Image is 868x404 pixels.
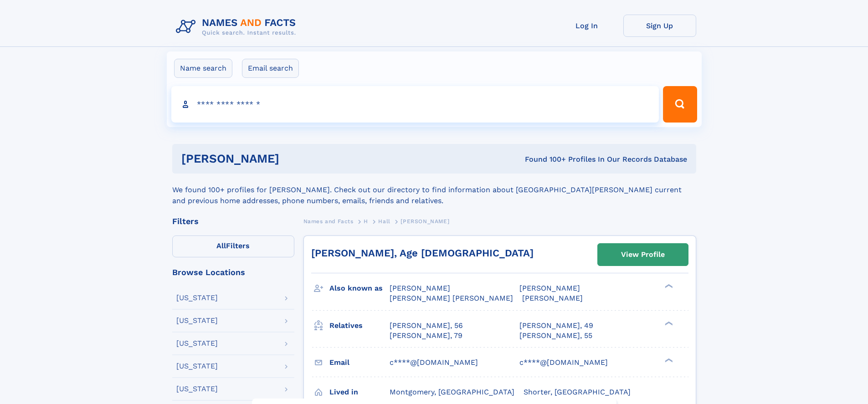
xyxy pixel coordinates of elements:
[364,215,368,227] a: H
[390,331,462,341] a: [PERSON_NAME], 79
[378,218,390,225] span: Hall
[663,320,673,326] div: ❯
[524,388,631,396] span: Shorter, [GEOGRAPHIC_DATA]
[329,281,390,296] h3: Also known as
[181,153,402,164] h1: [PERSON_NAME]
[378,215,390,227] a: Hall
[172,235,294,257] label: Filters
[329,384,390,400] h3: Lived in
[401,218,449,225] span: [PERSON_NAME]
[550,15,623,37] a: Log In
[390,294,513,302] span: [PERSON_NAME] [PERSON_NAME]
[176,340,218,347] div: [US_STATE]
[172,268,294,276] div: Browse Locations
[176,294,218,302] div: [US_STATE]
[303,215,354,227] a: Names and Facts
[329,355,390,370] h3: Email
[364,218,368,225] span: H
[390,284,450,292] span: [PERSON_NAME]
[390,321,463,331] a: [PERSON_NAME], 56
[216,241,226,250] span: All
[522,294,583,302] span: [PERSON_NAME]
[242,59,299,78] label: Email search
[311,247,534,259] a: [PERSON_NAME], Age [DEMOGRAPHIC_DATA]
[390,388,514,396] span: Montgomery, [GEOGRAPHIC_DATA]
[176,363,218,370] div: [US_STATE]
[172,15,303,39] img: Logo Names and Facts
[621,244,665,265] div: View Profile
[598,244,688,266] a: View Profile
[172,174,696,206] div: We found 100+ profiles for [PERSON_NAME]. Check out our directory to find information about [GEOG...
[623,15,696,37] a: Sign Up
[402,154,687,164] div: Found 100+ Profiles In Our Records Database
[329,318,390,333] h3: Relatives
[176,385,218,393] div: [US_STATE]
[174,59,232,78] label: Name search
[663,357,673,363] div: ❯
[172,217,294,225] div: Filters
[519,331,592,341] a: [PERSON_NAME], 55
[663,283,673,289] div: ❯
[519,284,580,292] span: [PERSON_NAME]
[663,86,697,123] button: Search Button
[171,86,659,123] input: search input
[519,321,593,331] a: [PERSON_NAME], 49
[176,317,218,324] div: [US_STATE]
